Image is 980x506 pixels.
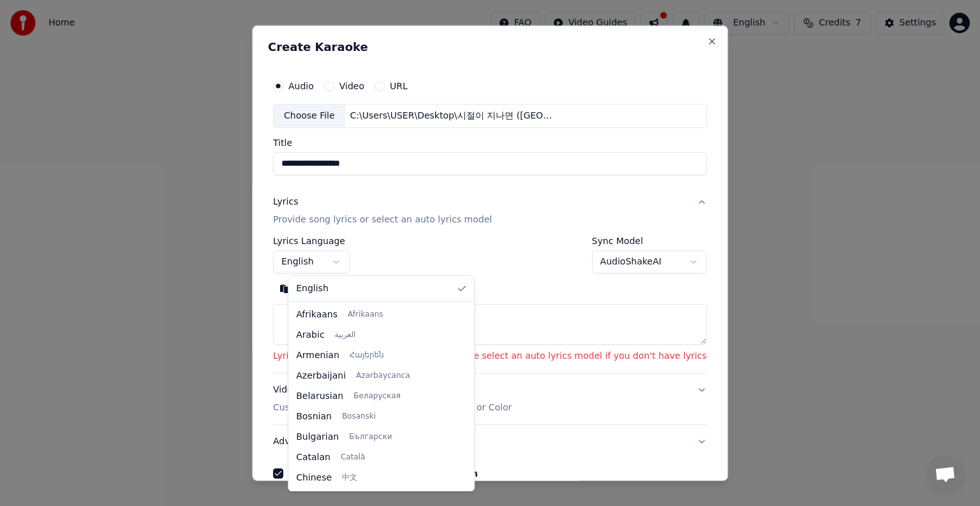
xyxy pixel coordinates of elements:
span: Беларуская [353,391,401,401]
span: Azərbaycanca [356,371,410,381]
span: العربية [335,330,356,340]
span: Bosnian [296,410,332,423]
span: Armenian [296,349,339,362]
span: 中文 [342,473,357,483]
span: Հայերեն [350,351,384,361]
span: Bosanski [342,412,376,422]
span: Belarusian [296,390,343,403]
span: Azerbaijani [296,370,346,382]
span: English [296,282,329,295]
span: Chinese [296,472,332,484]
span: Bulgarian [296,431,339,444]
span: Български [349,432,392,442]
span: Catalan [296,451,330,464]
span: Català [341,452,365,463]
span: Arabic [296,329,324,342]
span: Afrikaans [348,310,383,320]
span: Afrikaans [296,308,338,321]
